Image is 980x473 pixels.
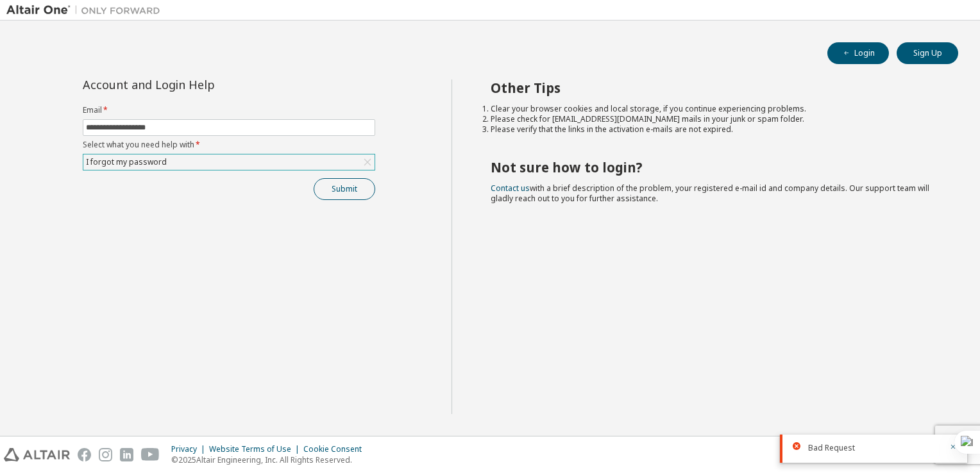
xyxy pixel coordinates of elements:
label: Email [83,105,375,115]
h2: Other Tips [491,79,936,96]
li: Please check for [EMAIL_ADDRESS][DOMAIN_NAME] mails in your junk or spam folder. [491,114,936,124]
label: Select what you need help with [83,140,375,150]
button: Login [827,42,889,64]
div: Website Terms of Use [209,444,303,454]
div: Privacy [171,444,209,454]
button: Submit [314,178,375,200]
img: youtube.svg [141,448,160,461]
p: © 2025 Altair Engineering, Inc. All Rights Reserved. [171,454,369,465]
img: facebook.svg [78,448,91,461]
span: with a brief description of the problem, your registered e-mail id and company details. Our suppo... [491,183,929,204]
img: linkedin.svg [120,448,133,461]
div: I forgot my password [83,154,375,170]
div: Cookie Consent [303,444,369,454]
span: Bad Request [808,443,855,453]
div: I forgot my password [84,155,169,169]
img: Altair One [6,4,167,17]
a: Contact us [491,183,530,194]
div: Account and Login Help [83,79,317,90]
img: instagram.svg [99,448,112,461]
li: Clear your browser cookies and local storage, if you continue experiencing problems. [491,104,936,114]
li: Please verify that the links in the activation e-mails are not expired. [491,124,936,135]
button: Sign Up [897,42,958,64]
h2: Not sure how to login? [491,159,936,176]
img: altair_logo.svg [4,448,70,461]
